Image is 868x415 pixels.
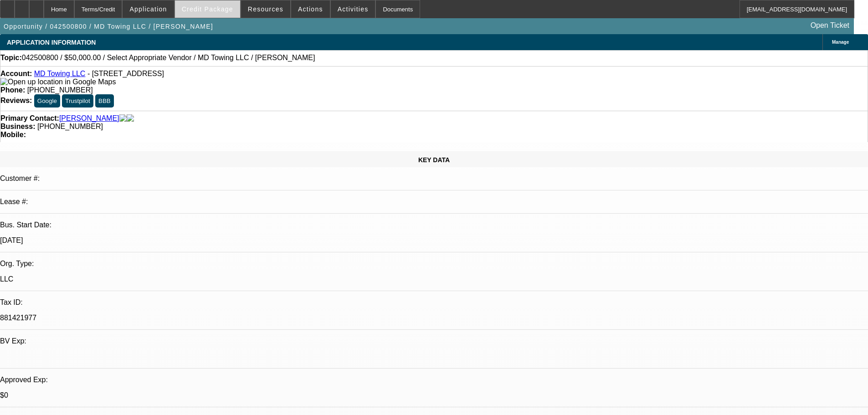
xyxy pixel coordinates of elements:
span: Manage [832,40,849,45]
span: 042500800 / $50,000.00 / Select Appropriate Vendor / MD Towing LLC / [PERSON_NAME] [22,54,315,62]
span: Opportunity / 042500800 / MD Towing LLC / [PERSON_NAME] [4,23,213,30]
a: View Google Maps [0,78,116,86]
button: Resources [241,0,290,18]
strong: Mobile: [0,131,26,138]
strong: Phone: [0,86,25,94]
span: Activities [338,5,369,13]
a: Open Ticket [807,18,853,33]
img: linkedin-icon.png [127,114,134,123]
span: [PHONE_NUMBER] [37,123,103,130]
strong: Topic: [0,54,22,62]
span: Application [129,5,167,13]
button: Credit Package [175,0,240,18]
img: facebook-icon.png [119,114,127,123]
strong: Reviews: [0,97,32,104]
span: Resources [248,5,283,13]
span: Actions [298,5,323,13]
strong: Business: [0,123,35,130]
button: Trustpilot [62,94,93,108]
span: - [STREET_ADDRESS] [87,70,164,77]
span: APPLICATION INFORMATION [7,39,96,46]
strong: Primary Contact: [0,114,59,123]
button: Actions [291,0,330,18]
img: Open up location in Google Maps [0,78,116,86]
a: [PERSON_NAME] [59,114,119,123]
strong: Account: [0,70,32,77]
span: [PHONE_NUMBER] [27,86,93,94]
button: Google [34,94,60,108]
button: Activities [331,0,375,18]
a: MD Towing LLC [34,70,86,77]
span: Credit Package [182,5,233,13]
button: Application [123,0,174,18]
span: KEY DATA [418,156,450,164]
button: BBB [95,94,114,108]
